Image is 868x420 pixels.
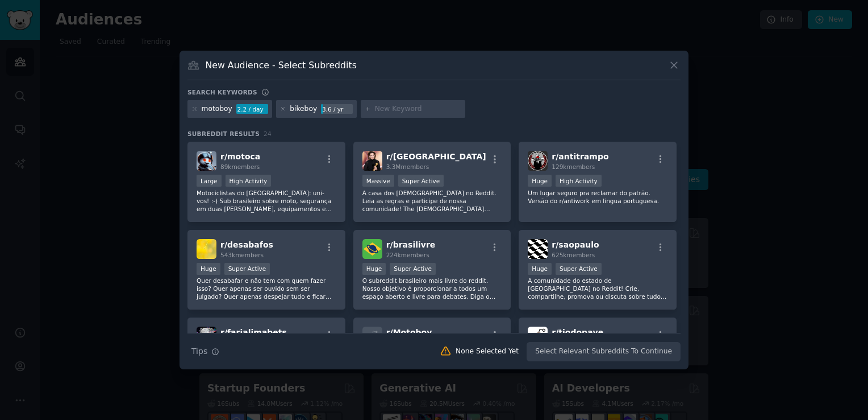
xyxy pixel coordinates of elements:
div: High Activity [226,175,272,187]
span: r/ Motoboy [386,328,432,337]
div: Large [197,175,222,187]
div: 2.2 / day [236,104,268,114]
span: 89k members [220,163,260,170]
p: Quer desabafar e não tem com quem fazer isso? Quer apenas ser ouvido sem ser julgado? Quer apenas... [197,277,336,300]
div: Huge [197,263,220,275]
span: r/ motoca [220,152,260,161]
div: Super Active [556,263,602,275]
div: High Activity [556,175,602,187]
div: None Selected Yet [456,347,519,357]
div: Super Active [390,263,436,275]
span: 129k members [552,163,595,170]
span: r/ tiodopave [552,328,603,337]
span: Subreddit Results [187,130,260,138]
span: r/ desabafos [220,240,273,249]
img: tiodopave [528,327,548,347]
div: Huge [528,263,552,275]
p: A casa dos [DEMOGRAPHIC_DATA] no Reddit. Leia as regras e participe de nossa comunidade! The [DEM... [362,189,502,213]
h3: Search keywords [187,88,257,96]
img: saopaulo [528,239,548,259]
span: r/ antitrampo [552,152,608,161]
p: A comunidade do estado de [GEOGRAPHIC_DATA] no Reddit! Crie, compartilhe, promova ou discuta sobr... [528,277,667,300]
span: 3.3M members [386,163,429,170]
p: O subreddit brasileiro mais livre do reddit. Nosso objetivo é proporcionar a todos um espaço aber... [362,277,502,300]
div: Huge [528,175,552,187]
div: Super Active [398,175,444,187]
h3: New Audience - Select Subreddits [206,59,357,71]
img: farialimabets [197,327,216,347]
img: brasil [362,151,382,171]
span: Tips [191,345,207,357]
img: motoca [197,151,216,171]
span: r/ farialimabets [220,328,287,337]
img: antitrampo [528,151,548,171]
span: 625k members [552,252,595,258]
img: brasilivre [362,239,382,259]
div: 3.6 / yr [321,104,353,114]
button: Tips [187,341,223,361]
div: motoboy [202,104,232,114]
div: Huge [362,263,386,275]
p: Um lugar seguro pra reclamar do patrão. Versão do r/antiwork em lingua portuguesa. [528,189,667,205]
div: Massive [362,175,394,187]
input: New Keyword [375,104,461,114]
span: 224k members [386,252,429,258]
span: r/ saopaulo [552,240,599,249]
p: Motociclistas do [GEOGRAPHIC_DATA]: uni-vos! :-) Sub brasileiro sobre moto, segurança em duas [PE... [197,189,336,213]
span: 543k members [220,252,264,258]
span: 24 [264,130,272,137]
span: r/ brasilivre [386,240,436,249]
span: r/ [GEOGRAPHIC_DATA] [386,152,486,161]
img: desabafos [197,239,216,259]
div: Super Active [224,263,270,275]
div: bikeboy [290,104,317,114]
